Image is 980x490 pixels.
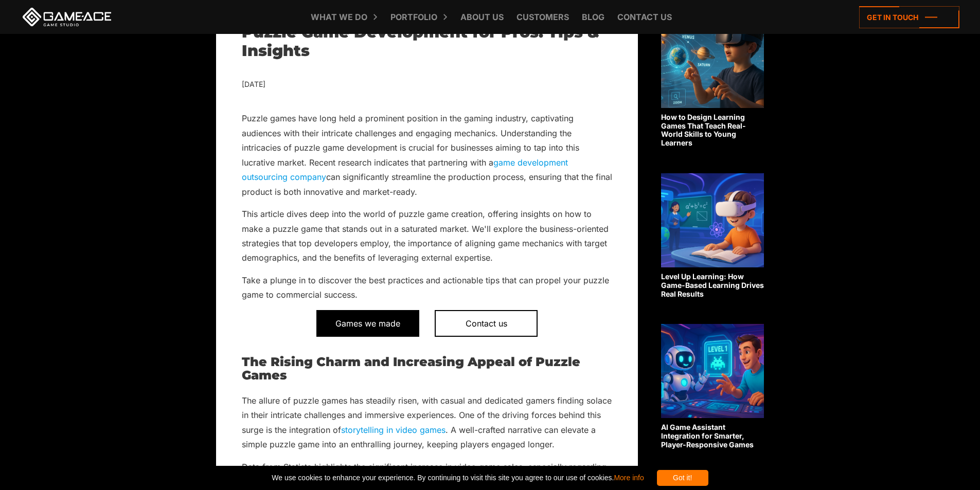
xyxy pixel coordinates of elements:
p: This article dives deep into the world of puzzle game creation, offering insights on how to make ... [242,207,612,265]
a: How to Design Learning Games That Teach Real-World Skills to Young Learners [661,14,764,148]
h2: The Rising Charm and Increasing Appeal of Puzzle Games [242,355,612,383]
div: [DATE] [242,78,612,91]
div: Got it! [657,470,708,486]
img: Related [661,173,764,267]
a: AI Game Assistant Integration for Smarter, Player-Responsive Games [661,324,764,449]
h1: Puzzle Game Development for Pros: Tips & Insights [242,23,612,60]
img: Related [661,324,764,418]
a: storytelling in video games [341,425,446,435]
p: Puzzle games have long held a prominent position in the gaming industry, captivating audiences wi... [242,111,612,199]
p: The allure of puzzle games has steadily risen, with casual and dedicated gamers finding solace in... [242,393,612,452]
a: More info [614,474,644,482]
span: We use cookies to enhance your experience. By continuing to visit this site you agree to our use ... [272,470,644,486]
a: Get in touch [859,6,959,28]
img: Related [661,14,764,108]
p: Take a plunge in to discover the best practices and actionable tips that can propel your puzzle g... [242,273,612,302]
a: Contact us [435,310,538,337]
a: Level Up Learning: How Game-Based Learning Drives Real Results [661,173,764,298]
a: Games we made [316,310,419,337]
